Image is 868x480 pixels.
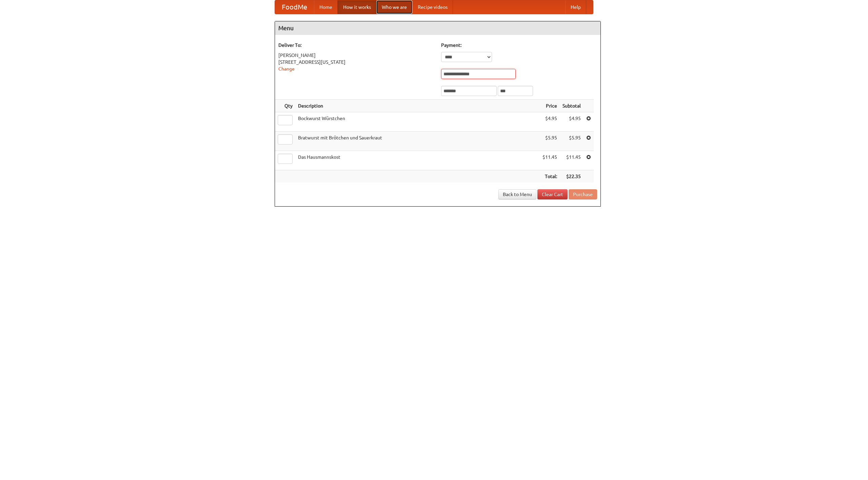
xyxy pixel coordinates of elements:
[540,151,560,170] td: $11.45
[540,132,560,151] td: $5.95
[560,170,584,183] th: $22.35
[295,132,540,151] td: Bratwurst mit Brötchen und Sauerkraut
[314,0,338,14] a: Home
[376,0,412,14] a: Who we are
[540,112,560,132] td: $4.95
[569,189,597,199] button: Purchase
[295,151,540,170] td: Das Hausmannskost
[560,112,584,132] td: $4.95
[295,100,540,112] th: Description
[560,151,584,170] td: $11.45
[338,0,376,14] a: How it works
[295,112,540,132] td: Bockwurst Würstchen
[565,0,586,14] a: Help
[278,52,434,59] div: [PERSON_NAME]
[278,66,295,72] a: Change
[275,21,600,35] h4: Menu
[540,100,560,112] th: Price
[412,0,453,14] a: Recipe videos
[275,0,314,14] a: FoodMe
[278,42,434,49] h5: Deliver To:
[560,132,584,151] td: $5.95
[441,42,597,49] h5: Payment:
[278,59,434,65] div: [STREET_ADDRESS][US_STATE]
[537,189,568,199] a: Clear Cart
[275,100,295,112] th: Qty
[498,189,536,199] a: Back to Menu
[540,170,560,183] th: Total:
[560,100,584,112] th: Subtotal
